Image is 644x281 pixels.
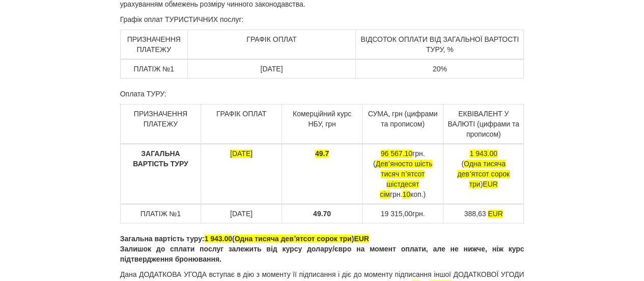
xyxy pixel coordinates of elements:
[120,89,524,99] p: Оплата ТУРУ:
[120,234,524,264] p: Загальна вартість туру: ( ) Залишок до сплати послуг залежить від курсу долару/євро на момент опл...
[443,144,524,204] td: ( )
[120,144,201,204] td: ЗАГАЛЬНА ВАРТІСТЬ ТУРУ
[375,160,432,198] span: Девʼяносто шість тисяч пʼятсот шістдесят сім
[457,160,510,188] span: Одна тисяча девʼятсот сорок три
[260,65,283,73] span: [DATE]
[362,105,443,144] td: СУМА, грн (цифрами та прописом)
[313,210,331,218] span: 49.70
[402,190,410,198] span: 10
[381,149,412,158] span: 96 567.10
[120,59,187,79] td: ПЛАТІЖ №
[177,210,181,218] span: 1
[204,235,232,243] span: 1 943.00
[230,149,253,158] span: [DATE]
[356,59,524,79] td: %
[381,210,412,218] span: 19 315,00
[354,235,369,243] span: EUR
[230,210,253,218] span: [DATE]
[469,149,497,158] span: 1 943.00
[235,235,352,243] span: Одна тисяча девʼятсот сорок три
[201,105,282,144] td: ГРАФІК ОПЛАТ
[362,144,443,204] td: грн. ( грн. коп.)
[315,149,329,158] span: 49.7
[488,210,503,218] span: EUR
[483,180,498,188] span: EUR
[443,105,524,144] td: ЕКВІВАЛЕНТ У ВАЛЮТІ (цифрами та прописом)
[282,105,362,144] td: Комерційний курс НБУ, грн
[120,204,201,223] td: ПЛАТІЖ №
[170,65,174,73] span: 1
[433,65,441,73] span: 20
[120,105,201,144] td: ПРИЗНАЧЕННЯ ПЛАТЕЖУ
[120,30,187,60] td: ПРИЗНАЧЕННЯ ПЛАТЕЖУ
[464,210,486,218] span: 388,63
[362,204,443,223] td: грн.
[120,14,524,24] p: Графік оплат ТУРИСТИЧНИХ послуг:
[356,30,524,60] td: ВІДСОТОК ОПЛАТИ ВІД ЗАГАЛЬНОЇ ВАРТОСТІ ТУРУ, %
[187,30,355,60] td: ГРАФІК ОПЛАТ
